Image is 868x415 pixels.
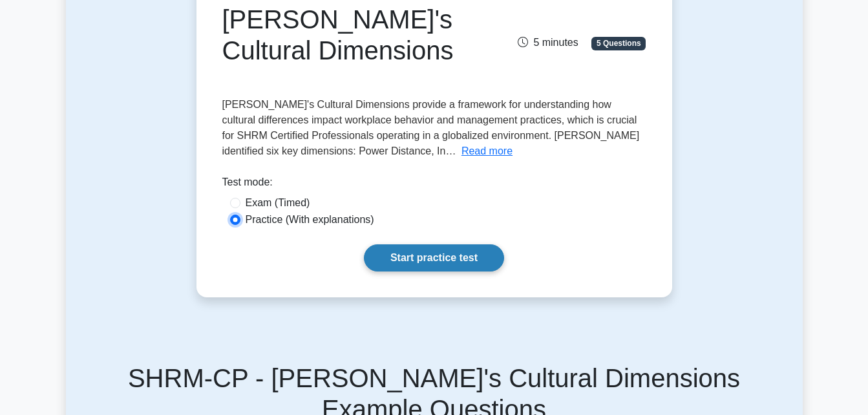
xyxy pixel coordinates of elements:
span: 5 Questions [591,37,646,50]
span: 5 minutes [518,37,578,48]
span: [PERSON_NAME]'s Cultural Dimensions provide a framework for understanding how cultural difference... [222,99,640,156]
button: Read more [461,144,513,159]
label: Exam (Timed) [246,195,310,211]
h1: [PERSON_NAME]'s Cultural Dimensions [222,4,500,66]
div: Test mode: [222,175,646,195]
label: Practice (With explanations) [246,212,374,228]
a: Start practice test [364,244,504,271]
